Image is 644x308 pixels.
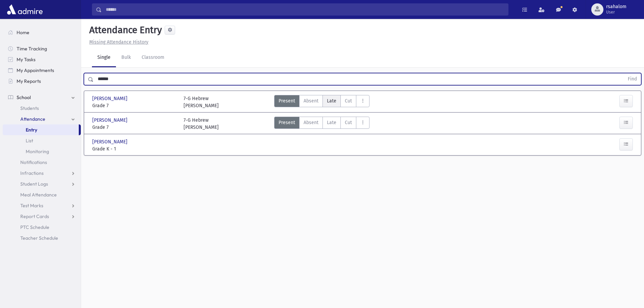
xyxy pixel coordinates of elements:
span: [PERSON_NAME] [92,117,129,124]
a: Meal Attendance [3,189,81,200]
a: Home [3,27,81,38]
h5: Attendance Entry [87,24,162,36]
span: Students [20,105,39,111]
div: 7-G Hebrew [PERSON_NAME] [184,117,219,131]
span: Teacher Schedule [20,235,58,241]
span: My Appointments [17,67,54,73]
span: Absent [304,119,318,126]
a: Classroom [136,48,170,67]
a: Missing Attendance History [87,39,148,45]
a: Time Tracking [3,43,81,54]
span: Home [17,29,29,35]
span: Attendance [20,116,45,122]
a: Monitoring [3,146,81,157]
div: 7-G Hebrew [PERSON_NAME] [184,95,219,109]
a: Entry [3,124,79,135]
span: [PERSON_NAME] [92,138,129,145]
span: Report Cards [20,213,49,219]
span: User [606,9,626,15]
a: My Appointments [3,65,81,76]
span: Late [327,97,336,104]
span: Present [279,97,295,104]
input: Search [102,3,508,16]
span: Notifications [20,159,47,165]
span: Time Tracking [17,46,47,52]
span: Test Marks [20,203,43,209]
a: Test Marks [3,200,81,211]
span: Grade 7 [92,124,177,131]
span: Monitoring [26,148,49,155]
a: Infractions [3,168,81,179]
span: My Reports [17,78,41,84]
button: Find [624,73,641,85]
span: Entry [26,127,37,133]
a: My Tasks [3,54,81,65]
span: Grade 7 [92,102,177,109]
span: Student Logs [20,181,48,187]
img: AdmirePro [5,3,44,16]
div: AttTypes [274,95,369,109]
span: Infractions [20,170,44,176]
a: List [3,135,81,146]
a: Student Logs [3,179,81,189]
a: Report Cards [3,211,81,222]
span: Late [327,119,336,126]
span: Cut [345,119,352,126]
span: PTC Schedule [20,224,49,230]
span: School [17,94,31,100]
span: Meal Attendance [20,192,57,198]
span: Absent [304,97,318,104]
span: [PERSON_NAME] [92,95,129,102]
span: My Tasks [17,56,35,63]
div: AttTypes [274,117,369,131]
span: Cut [345,97,352,104]
span: Present [279,119,295,126]
a: Notifications [3,157,81,168]
u: Missing Attendance History [89,39,148,45]
a: Single [92,48,116,67]
a: PTC Schedule [3,222,81,233]
a: Bulk [116,48,136,67]
a: School [3,92,81,103]
span: rsahalom [606,4,626,9]
a: My Reports [3,76,81,87]
span: List [26,138,33,144]
span: Grade K - 1 [92,145,177,152]
a: Students [3,103,81,114]
a: Attendance [3,114,81,124]
a: Teacher Schedule [3,233,81,243]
